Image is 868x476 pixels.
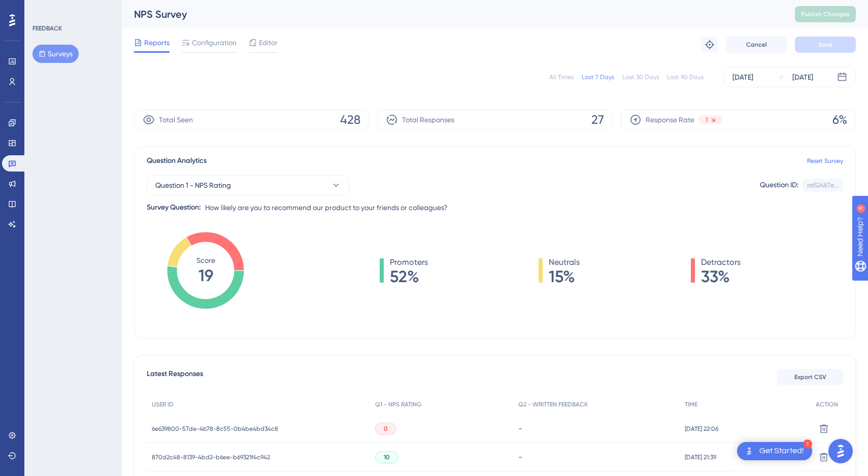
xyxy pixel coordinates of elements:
span: Question Analytics [147,155,207,167]
button: Publish Changes [795,6,856,22]
a: Reset Survey [807,157,843,165]
button: Cancel [726,37,787,53]
span: Neutrals [549,256,580,268]
div: Question ID: [760,179,798,192]
span: 10 [384,453,390,461]
tspan: Score [196,256,215,264]
span: 27 [591,112,604,128]
span: Editor [259,37,278,49]
span: 33% [701,268,741,285]
span: Q1 - NPS RATING [375,400,421,409]
span: Promoters [390,256,428,268]
button: Surveys [32,45,79,63]
span: Publish Changes [801,10,850,18]
span: Latest Responses [147,368,203,386]
div: - [518,452,675,462]
div: [DATE] [792,71,813,83]
iframe: UserGuiding AI Assistant Launcher [825,436,856,466]
span: 870d2c48-8139-4bd2-b6ee-b69321f4c942 [152,453,270,461]
div: Last 30 Days [622,73,659,81]
tspan: 19 [198,266,213,285]
div: FEEDBACK [32,24,62,32]
span: Total Responses [402,114,454,126]
button: Question 1 - NPS Rating [147,175,350,195]
span: Cancel [746,41,767,49]
img: launcher-image-alternative-text [743,445,755,457]
div: - [518,424,675,433]
button: Export CSV [777,369,843,385]
div: Open Get Started! checklist, remaining modules: 1 [737,442,812,460]
div: Last 90 Days [667,73,704,81]
span: Detractors [701,256,741,268]
div: 4 [71,5,74,13]
span: Response Rate [646,114,694,126]
div: Get Started! [759,446,804,457]
span: How likely are you to recommend our product to your friends or colleagues? [205,201,448,214]
span: 428 [340,112,360,128]
button: Save [795,37,856,53]
span: Total Seen [159,114,193,126]
div: [DATE] [732,71,753,83]
span: Need Help? [24,3,63,15]
span: 1 [706,116,708,124]
span: Save [818,41,832,49]
span: ACTION [816,400,838,409]
span: USER ID [152,400,174,409]
span: 6e639800-57de-4b78-8c55-0b4be4bd34c8 [152,425,278,433]
span: [DATE] 21:39 [685,453,716,461]
span: [DATE] 22:06 [685,425,718,433]
div: 1 [803,439,812,449]
span: Reports [144,37,170,49]
div: Last 7 Days [582,73,614,81]
span: 15% [549,268,580,285]
span: 0 [384,425,388,433]
span: 6% [832,112,847,128]
div: a652487e... [807,181,839,189]
div: NPS Survey [134,7,770,21]
div: Survey Question: [147,201,201,214]
span: 52% [390,268,428,285]
span: Configuration [192,37,237,49]
span: Export CSV [794,373,826,381]
div: All Times [549,73,574,81]
span: Question 1 - NPS Rating [155,179,231,191]
span: TIME [685,400,697,409]
span: Q2 - WRITTEN FEEDBACK [518,400,588,409]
